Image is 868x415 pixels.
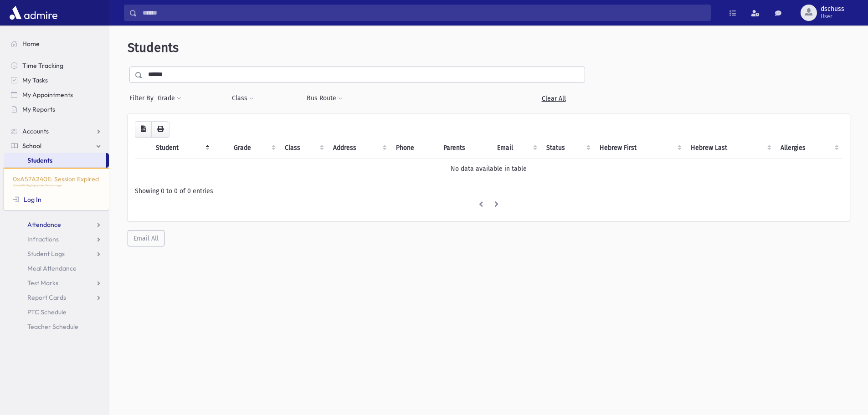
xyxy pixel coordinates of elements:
[4,87,109,102] a: My Appointments
[128,40,179,55] span: Students
[27,156,52,164] span: Students
[22,61,63,70] span: Time Tracking
[137,5,710,21] input: Search
[231,90,254,107] button: Class
[129,93,157,103] span: Filter By
[541,138,594,159] th: Status: activate to sort column ascending
[4,73,109,87] a: My Tasks
[328,138,390,159] th: Address: activate to sort column ascending
[157,90,182,107] button: Grade
[7,4,60,22] img: AdmirePro
[150,138,213,159] th: Student: activate to sort column descending
[4,246,109,261] a: Student Logs
[594,138,685,159] th: Hebrew First: activate to sort column ascending
[4,58,109,73] a: Time Tracking
[22,76,48,84] span: My Tasks
[821,13,844,20] span: User
[4,290,109,305] a: Report Cards
[4,305,109,319] a: PTC Schedule
[135,186,842,196] div: Showing 0 to 0 of 0 entries
[492,138,541,159] th: Email: activate to sort column ascending
[22,105,55,113] span: My Reports
[22,142,41,150] span: School
[522,90,585,107] a: Clear All
[27,220,61,229] span: Attendance
[27,235,59,243] span: Infractions
[4,276,109,290] a: Test Marks
[27,264,77,272] span: Meal Attendance
[4,153,106,168] a: Students
[4,319,109,334] a: Teacher Schedule
[4,124,109,138] a: Accounts
[135,158,842,179] td: No data available in table
[4,232,109,246] a: Infractions
[775,138,842,159] th: Allergies: activate to sort column ascending
[27,308,67,316] span: PTC Schedule
[27,293,66,302] span: Report Cards
[13,195,41,204] a: Log In
[279,138,328,159] th: Class: activate to sort column ascending
[4,102,109,117] a: My Reports
[13,184,100,188] p: /School/REG/RegDisplayIndex?Search=burger
[4,138,109,153] a: School
[27,279,58,287] span: Test Marks
[438,138,492,159] th: Parents
[306,90,343,107] button: Bus Route
[821,5,844,13] span: dschuss
[4,217,109,232] a: Attendance
[4,36,109,51] a: Home
[22,91,73,99] span: My Appointments
[4,168,109,210] div: 0xA57A240E: Session Expired
[685,138,775,159] th: Hebrew Last: activate to sort column ascending
[27,250,65,258] span: Student Logs
[128,230,164,246] button: Email All
[151,121,169,138] button: Print
[4,261,109,276] a: Meal Attendance
[27,323,78,331] span: Teacher Schedule
[135,121,152,138] button: CSV
[228,138,279,159] th: Grade: activate to sort column ascending
[390,138,437,159] th: Phone
[22,127,49,135] span: Accounts
[22,40,40,48] span: Home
